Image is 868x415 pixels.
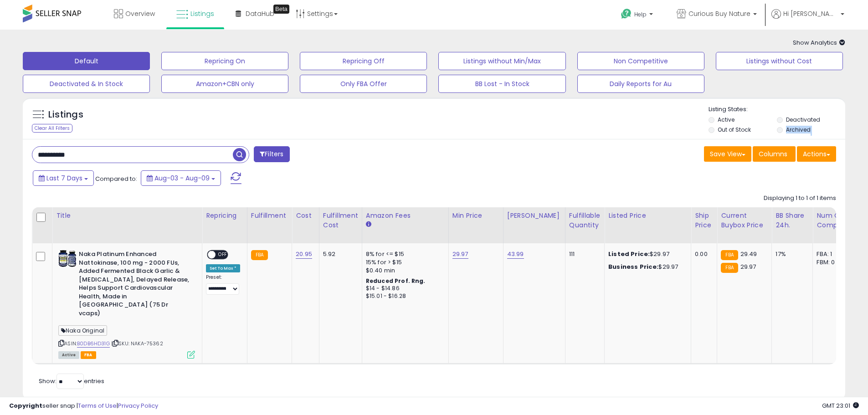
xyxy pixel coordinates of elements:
[577,52,704,70] button: Non Competitive
[58,250,77,267] img: 51G1TJwZIyL._SL40_.jpg
[452,250,468,259] a: 29.97
[608,211,687,220] div: Listed Price
[296,211,315,220] div: Cost
[797,146,836,162] button: Actions
[161,75,288,93] button: Amazon+CBN only
[793,38,845,47] span: Show Analytics
[39,377,104,385] span: Show: entries
[273,5,289,14] div: Tooltip anchor
[822,401,859,410] span: 2025-08-17 23:01 GMT
[709,105,845,114] p: Listing States:
[634,10,647,18] span: Help
[776,211,809,230] div: BB Share 24h.
[79,250,190,320] b: Naka Platinum Enhanced Nattokinase, 100 mg - 2000 FUs, Added Fermented Black Garlic & [MEDICAL_DA...
[569,250,597,258] div: 111
[254,146,289,162] button: Filters
[688,9,750,18] span: Curious Buy Nature
[608,250,650,258] b: Listed Price:
[786,116,820,123] label: Deactivated
[783,9,838,18] span: Hi [PERSON_NAME]
[569,211,601,230] div: Fulfillable Quantity
[300,52,427,70] button: Repricing Off
[718,126,751,133] label: Out of Stock
[366,220,371,229] small: Amazon Fees.
[608,250,684,258] div: $29.97
[141,170,221,186] button: Aug-03 - Aug-09
[366,250,442,258] div: 8% for <= $15
[251,211,288,220] div: Fulfillment
[695,250,710,258] div: 0.00
[366,285,442,292] div: $14 - $14.86
[81,351,96,359] span: FBA
[438,52,565,70] button: Listings without Min/Max
[246,9,274,18] span: DataHub
[77,340,110,348] a: B0DB6HD31G
[56,211,198,220] div: Title
[740,250,757,258] span: 29.49
[776,250,806,258] div: 17%
[300,75,427,93] button: Only FBA Offer
[577,75,704,93] button: Daily Reports for Au
[817,250,847,258] div: FBA: 1
[753,146,796,162] button: Columns
[78,401,117,410] a: Terms of Use
[704,146,751,162] button: Save View
[58,250,195,358] div: ASIN:
[23,52,150,70] button: Default
[718,116,734,123] label: Active
[154,174,210,183] span: Aug-03 - Aug-09
[507,211,561,220] div: [PERSON_NAME]
[206,264,240,272] div: Set To Max *
[771,9,844,30] a: Hi [PERSON_NAME]
[190,9,214,18] span: Listings
[46,174,82,183] span: Last 7 Days
[296,250,312,259] a: 20.95
[125,9,155,18] span: Overview
[817,211,850,230] div: Num of Comp.
[695,211,713,230] div: Ship Price
[32,124,72,133] div: Clear All Filters
[48,108,83,121] h5: Listings
[206,274,240,295] div: Preset:
[111,340,163,347] span: | SKU: NAKA-75362
[251,250,268,260] small: FBA
[58,325,107,336] span: Naka Original
[608,262,658,271] b: Business Price:
[9,401,42,410] strong: Copyright
[507,250,524,259] a: 43.99
[740,262,756,271] span: 29.97
[366,292,442,300] div: $15.01 - $16.28
[786,126,811,133] label: Archived
[323,211,358,230] div: Fulfillment Cost
[33,170,94,186] button: Last 7 Days
[721,211,768,230] div: Current Buybox Price
[95,174,137,183] span: Compared to:
[621,8,632,20] i: Get Help
[58,351,79,359] span: All listings currently available for purchase on Amazon
[366,277,426,285] b: Reduced Prof. Rng.
[721,250,738,260] small: FBA
[323,250,355,258] div: 5.92
[608,263,684,271] div: $29.97
[716,52,843,70] button: Listings without Cost
[161,52,288,70] button: Repricing On
[817,258,847,266] div: FBM: 0
[438,75,565,93] button: BB Lost - In Stock
[366,211,445,220] div: Amazon Fees
[9,402,158,410] div: seller snap | |
[764,194,836,203] div: Displaying 1 to 1 of 1 items
[118,401,158,410] a: Privacy Policy
[759,149,787,159] span: Columns
[452,211,499,220] div: Min Price
[366,266,442,275] div: $0.40 min
[721,263,738,273] small: FBA
[206,211,243,220] div: Repricing
[614,1,662,30] a: Help
[216,251,230,259] span: OFF
[23,75,150,93] button: Deactivated & In Stock
[366,258,442,266] div: 15% for > $15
